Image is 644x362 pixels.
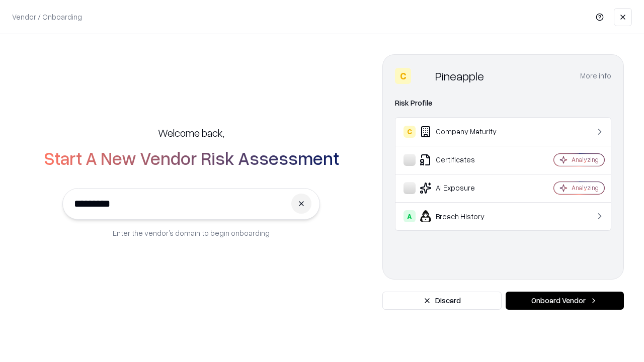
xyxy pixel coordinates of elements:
h5: Welcome back, [158,126,224,140]
p: Vendor / Onboarding [12,12,82,22]
div: Company Maturity [404,126,524,138]
button: Discard [382,292,502,310]
div: Risk Profile [395,97,611,109]
div: Analyzing [572,184,599,192]
p: Enter the vendor’s domain to begin onboarding [113,228,270,238]
div: AI Exposure [404,182,524,194]
div: Certificates [404,154,524,166]
button: Onboard Vendor [506,292,624,310]
div: Breach History [404,210,524,222]
h2: Start A New Vendor Risk Assessment [44,148,339,168]
div: C [404,126,416,138]
div: A [404,210,416,222]
div: Pineapple [435,68,484,84]
img: Pineapple [415,68,431,84]
div: C [395,68,411,84]
div: Analyzing [572,155,599,164]
button: More info [580,67,611,85]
